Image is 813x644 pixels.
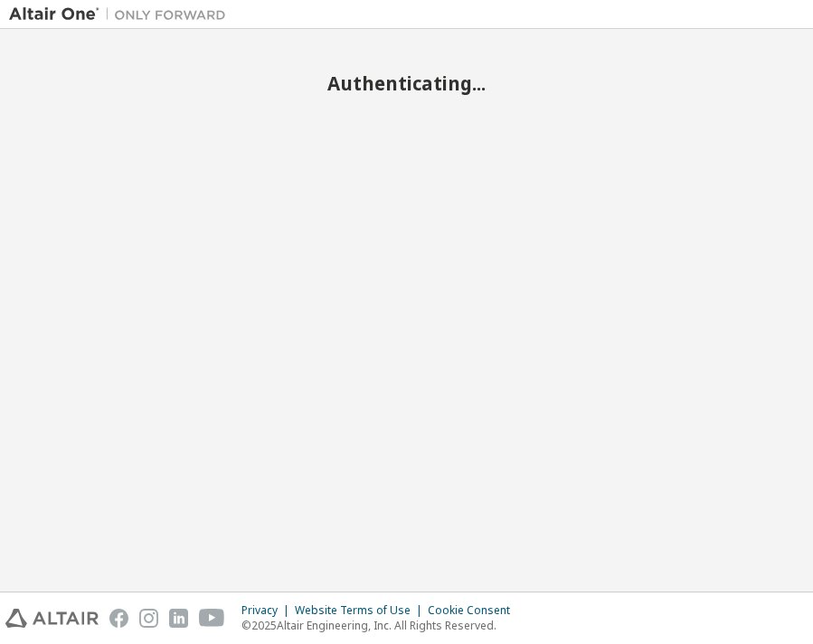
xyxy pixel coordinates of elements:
[428,603,521,618] div: Cookie Consent
[199,609,225,628] img: youtube.svg
[9,71,804,95] h2: Authenticating...
[109,609,128,628] img: facebook.svg
[241,603,295,618] div: Privacy
[241,618,521,633] p: © 2025 Altair Engineering, Inc. All Rights Reserved.
[139,609,158,628] img: instagram.svg
[295,603,428,618] div: Website Terms of Use
[5,609,99,628] img: altair_logo.svg
[169,609,188,628] img: linkedin.svg
[9,5,235,24] img: Altair One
